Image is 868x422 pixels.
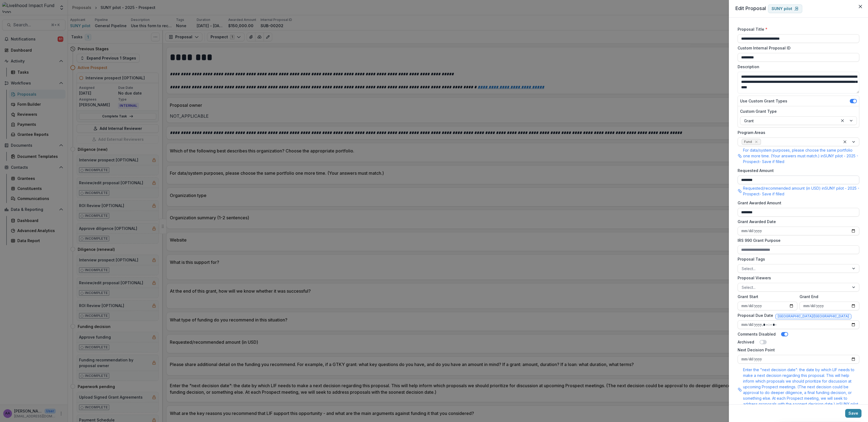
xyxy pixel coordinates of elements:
[738,256,856,262] label: Proposal Tags
[738,294,794,299] label: Grant Start
[839,117,846,124] div: Clear selected options
[738,219,856,224] label: Grant Awarded Date
[842,139,848,145] div: Clear selected options
[778,314,849,318] span: [GEOGRAPHIC_DATA]/[GEOGRAPHIC_DATA]
[738,331,776,337] label: Comments Disabled
[738,168,856,173] label: Requested Amount
[743,185,859,197] p: Requested/recommended amount (in USD) in SUNY pilot - 2025 - Prospect - Save if filled
[800,294,856,299] label: Grant End
[738,347,856,353] label: Next Decision Point
[738,312,773,318] label: Proposal Due Date
[740,108,854,114] label: Custom Grant Type
[738,26,856,32] label: Proposal Title
[738,200,856,206] label: Grant Awarded Amount
[738,130,856,135] label: Program Areas
[738,339,754,345] label: Archived
[738,275,856,281] label: Proposal Viewers
[743,147,859,164] p: For data/system purposes, please choose the same portfolio one more time. (Your answers must matc...
[768,4,802,13] a: SUNY pilot
[738,45,856,51] label: Custom Internal Proposal ID
[856,2,865,11] button: Close
[845,409,861,418] button: Save
[754,139,759,145] div: Remove Fund
[735,5,766,11] span: Edit Proposal
[740,98,787,104] label: Use Custom Grant Types
[743,367,859,412] p: Enter the "next decision date": the date by which LIF needs to make a next decision regarding thi...
[744,140,752,144] span: Fund
[738,64,856,70] label: Description
[738,237,856,243] label: IRS 990 Grant Purpose
[772,7,792,11] p: SUNY pilot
